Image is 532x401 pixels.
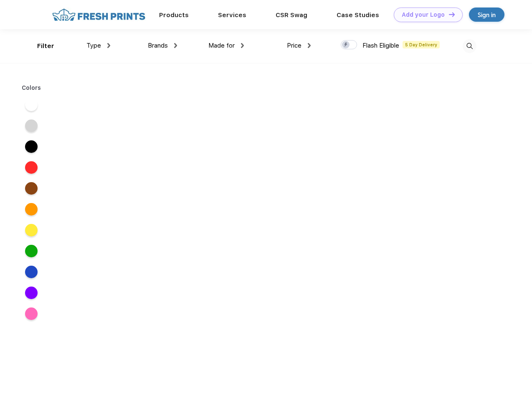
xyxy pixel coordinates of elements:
img: desktop_search.svg [463,39,476,53]
img: DT [449,12,455,17]
img: fo%20logo%202.webp [50,8,148,22]
img: dropdown.png [107,43,110,48]
span: Brands [148,42,168,49]
span: Price [287,42,301,49]
a: Products [159,11,189,19]
span: Made for [208,42,235,49]
span: Type [86,42,101,49]
a: Sign in [469,8,504,22]
div: Add your Logo [402,11,445,18]
a: CSR Swag [276,11,307,19]
a: Services [218,11,246,19]
img: dropdown.png [241,43,244,48]
img: dropdown.png [308,43,311,48]
img: dropdown.png [174,43,177,48]
div: Sign in [478,10,496,20]
span: Flash Eligible [362,42,399,49]
div: Colors [15,84,48,92]
div: Filter [37,41,54,51]
span: 5 Day Delivery [403,41,440,48]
